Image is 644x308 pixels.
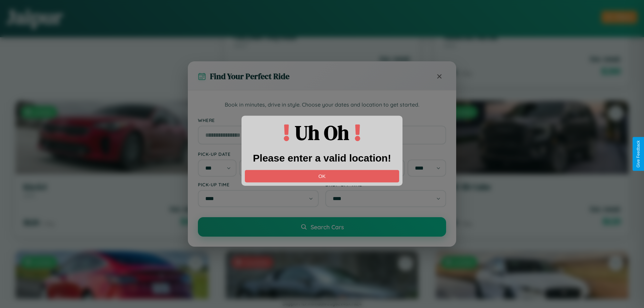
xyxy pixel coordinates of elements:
[325,182,446,187] label: Drop-off Time
[198,151,319,157] label: Pick-up Date
[198,182,319,187] label: Pick-up Time
[311,223,344,231] span: Search Cars
[198,117,446,123] label: Where
[198,101,446,109] p: Book in minutes, drive in style. Choose your dates and location to get started.
[325,151,446,157] label: Drop-off Date
[210,71,289,82] h3: Find Your Perfect Ride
